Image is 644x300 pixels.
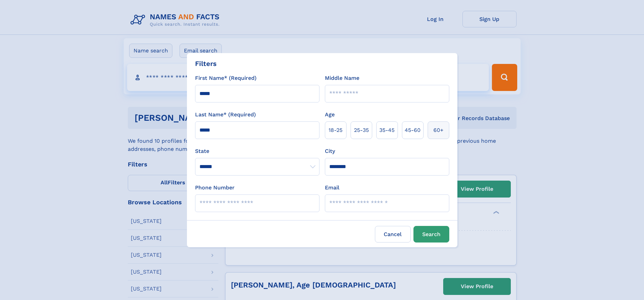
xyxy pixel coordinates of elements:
label: First Name* (Required) [195,74,257,82]
label: Age [325,111,335,119]
span: 45‑60 [405,126,421,134]
label: Cancel [375,226,411,243]
label: Email [325,184,339,192]
span: 60+ [433,126,444,134]
button: Search [413,226,449,243]
label: City [325,147,335,155]
label: Phone Number [195,184,235,192]
div: Filters [195,59,217,69]
span: 18‑25 [329,126,342,134]
label: State [195,147,319,155]
span: 35‑45 [379,126,395,134]
label: Middle Name [325,74,359,82]
label: Last Name* (Required) [195,111,256,119]
span: 25‑35 [354,126,369,134]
